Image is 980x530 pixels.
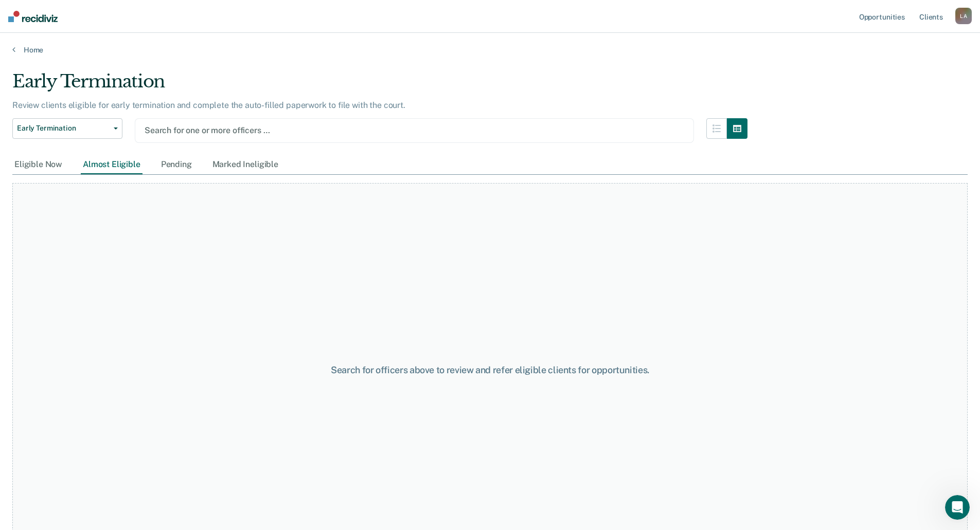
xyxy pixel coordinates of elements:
[12,118,122,139] button: Early Termination
[8,11,58,22] img: Recidiviz
[17,124,110,133] span: Early Termination
[252,364,729,376] div: Search for officers above to review and refer eligible clients for opportunities.
[12,45,968,54] a: Home
[159,155,194,174] div: Pending
[945,495,970,520] iframe: Intercom live chat
[210,155,280,174] div: Marked Ineligible
[12,155,64,174] div: Eligible Now
[12,71,747,100] div: Early Termination
[955,8,972,24] button: LA
[81,155,142,174] div: Almost Eligible
[12,100,405,110] p: Review clients eligible for early termination and complete the auto-filled paperwork to file with...
[955,8,972,24] div: L A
